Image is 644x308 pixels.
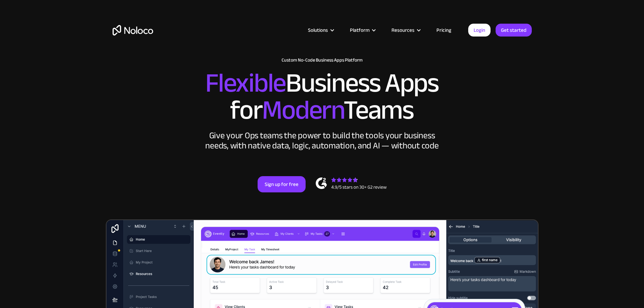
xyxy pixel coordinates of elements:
[308,26,328,34] div: Solutions
[113,25,153,35] a: home
[341,26,383,34] div: Platform
[258,176,306,192] a: Sign up for free
[383,26,428,34] div: Resources
[204,131,440,151] div: Give your Ops teams the power to build the tools your business needs, with native data, logic, au...
[350,26,369,34] div: Platform
[205,58,286,108] span: Flexible
[428,26,460,34] a: Pricing
[300,26,341,34] div: Solutions
[113,70,532,124] h2: Business Apps for Teams
[391,26,414,34] div: Resources
[496,24,532,37] a: Get started
[262,85,343,135] span: Modern
[468,24,491,37] a: Login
